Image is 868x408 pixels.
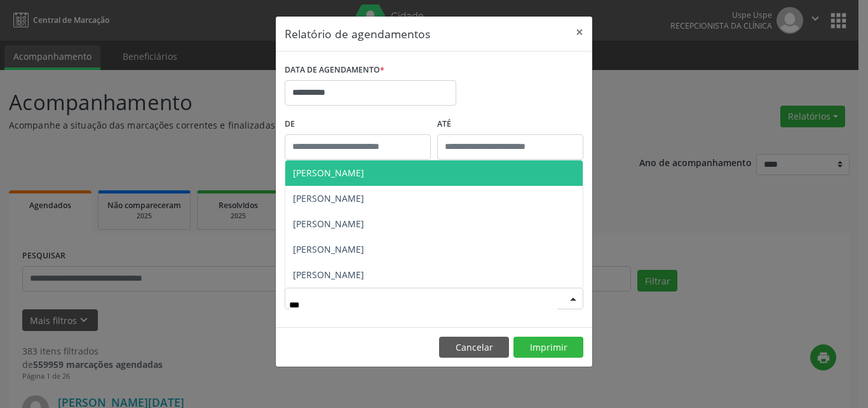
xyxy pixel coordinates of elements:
[439,337,509,358] button: Cancelar
[293,218,364,230] span: [PERSON_NAME]
[285,115,431,134] label: De
[437,115,583,134] label: ATÉ
[293,243,364,255] span: [PERSON_NAME]
[293,167,364,179] span: [PERSON_NAME]
[285,25,430,42] h5: Relatório de agendamentos
[513,337,583,358] button: Imprimir
[285,60,384,80] label: DATA DE AGENDAMENTO
[293,269,364,281] span: [PERSON_NAME]
[567,17,592,48] button: Close
[293,192,364,204] span: [PERSON_NAME]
